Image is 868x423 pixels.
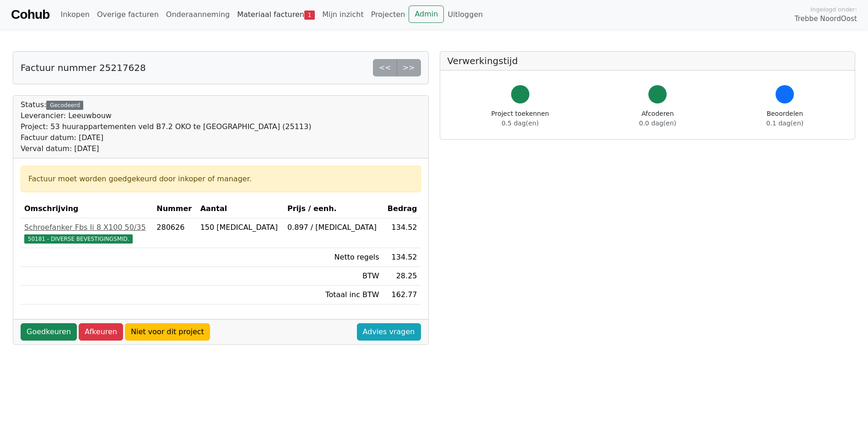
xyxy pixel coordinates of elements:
[357,323,421,341] a: Advies vragen
[79,323,123,341] a: Afkeuren
[304,11,315,20] span: 1
[21,62,146,73] h5: Factuur nummer 25217628
[491,109,549,128] div: Project toekennen
[501,119,539,127] span: 0.5 dag(en)
[162,5,233,24] a: Onderaanneming
[21,132,311,143] div: Factuur datum: [DATE]
[21,323,77,341] a: Goedkeuren
[766,119,803,127] span: 0.1 dag(en)
[46,101,83,110] div: Gecodeerd
[444,5,486,24] a: Uitloggen
[287,222,379,233] div: 0.897 / [MEDICAL_DATA]
[639,109,676,128] div: Afcoderen
[284,286,383,304] td: Totaal inc BTW
[383,248,421,267] td: 134.52
[383,218,421,248] td: 134.52
[153,200,196,218] th: Nummer
[367,5,409,24] a: Projecten
[200,222,280,233] div: 150 [MEDICAL_DATA]
[233,5,318,24] a: Materiaal facturen1
[21,99,311,154] div: Status:
[197,200,284,218] th: Aantal
[153,218,196,248] td: 280626
[93,5,162,24] a: Overige facturen
[24,222,149,233] div: Schroefanker Fbs Ii 8 X100 50/35
[284,248,383,267] td: Netto regels
[383,267,421,286] td: 28.25
[284,267,383,286] td: BTW
[57,5,93,24] a: Inkopen
[21,143,311,154] div: Verval datum: [DATE]
[318,5,367,24] a: Mijn inzicht
[639,119,676,127] span: 0.0 dag(en)
[11,4,49,26] a: Cohub
[795,14,857,24] span: Trebbe NoordOost
[383,200,421,218] th: Bedrag
[21,121,311,132] div: Project: 53 huurappartementen veld B7.2 OKO te [GEOGRAPHIC_DATA] (25113)
[125,323,210,341] a: Niet voor dit project
[766,109,803,128] div: Beoordelen
[24,234,133,244] span: 50181 - DIVERSE BEVESTIGINGSMID.
[28,174,413,184] div: Factuur moet worden goedgekeurd door inkoper of manager.
[447,55,848,66] h5: Verwerkingstijd
[24,222,149,244] a: Schroefanker Fbs Ii 8 X100 50/3550181 - DIVERSE BEVESTIGINGSMID.
[409,5,444,23] a: Admin
[284,200,383,218] th: Prijs / eenh.
[810,5,857,14] span: Ingelogd onder:
[383,286,421,304] td: 162.77
[21,110,311,121] div: Leverancier: Leeuwbouw
[21,200,153,218] th: Omschrijving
